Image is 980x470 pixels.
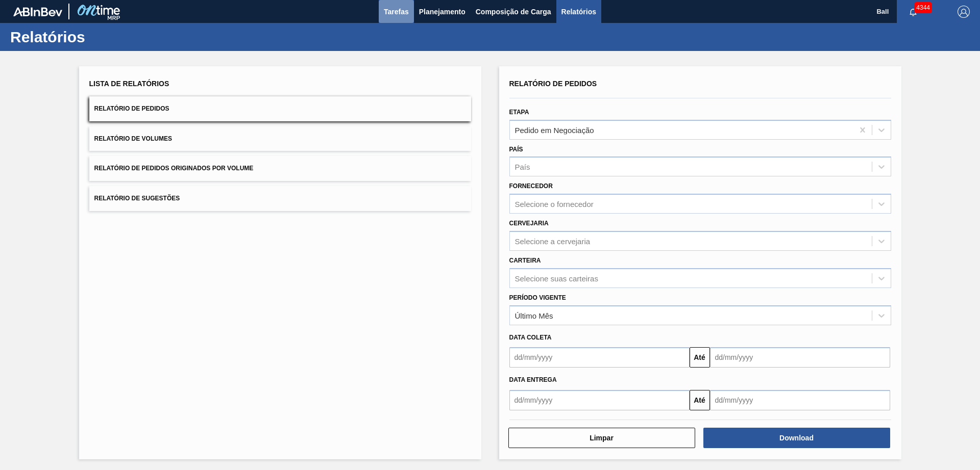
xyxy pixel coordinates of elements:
button: Até [690,347,710,368]
input: dd/mm/yyyy [710,390,890,410]
span: Planejamento [419,6,465,18]
label: País [509,146,523,153]
span: Relatórios [561,6,596,18]
span: Relatório de Pedidos Originados por Volume [94,165,254,172]
img: Logout [958,6,970,18]
input: dd/mm/yyyy [509,347,690,368]
span: Relatório de Pedidos [509,80,597,88]
div: Selecione o fornecedor [515,200,594,208]
div: Pedido em Negociação [515,125,594,134]
label: Etapa [509,109,529,116]
span: Data coleta [509,334,552,341]
div: Selecione a cervejaria [515,237,591,245]
h1: Relatórios [10,31,191,43]
span: Lista de Relatórios [89,80,169,88]
span: 4344 [914,2,932,13]
span: Composição de Carga [476,6,551,18]
button: Até [690,390,710,410]
label: Cervejaria [509,220,549,227]
label: Período Vigente [509,294,566,301]
input: dd/mm/yyyy [509,390,690,410]
button: Relatório de Volumes [89,126,471,151]
span: Relatório de Volumes [94,135,172,142]
button: Relatório de Pedidos [89,96,471,121]
input: dd/mm/yyyy [710,347,890,368]
button: Relatório de Pedidos Originados por Volume [89,156,471,181]
button: Notificações [897,5,929,19]
div: Selecione suas carteiras [515,274,598,282]
label: Fornecedor [509,182,553,190]
label: Carteira [509,257,541,264]
button: Relatório de Sugestões [89,186,471,211]
button: Limpar [508,428,695,448]
span: Relatório de Sugestões [94,195,180,202]
div: País [515,163,530,171]
img: TNhmsLtSVTkK8tSr43FrP2fwEKptu5GPRR3wAAAABJRU5ErkJggg== [13,7,62,16]
div: Último Mês [515,311,553,320]
span: Data entrega [509,376,557,383]
span: Relatório de Pedidos [94,105,169,112]
button: Download [703,428,890,448]
span: Tarefas [384,6,409,18]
